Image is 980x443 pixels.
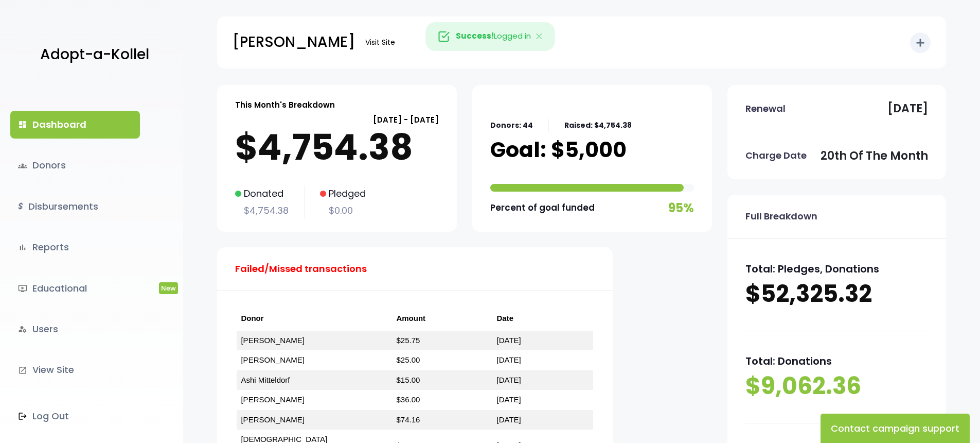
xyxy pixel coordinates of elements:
[396,415,420,424] a: $74.16
[10,356,140,384] a: launchView Site
[10,233,140,261] a: bar_chartReports
[10,402,140,430] a: Log Out
[821,146,928,166] p: 20th of the month
[396,355,420,364] a: $25.00
[745,100,786,117] p: Renewal
[745,370,928,402] p: $9,062.36
[241,415,304,424] a: [PERSON_NAME]
[745,278,928,310] p: $52,325.32
[910,32,931,53] button: add
[235,261,367,277] p: Failed/Missed transactions
[745,147,807,164] p: Charge Date
[241,395,304,404] a: [PERSON_NAME]
[745,352,928,370] p: Total: Donations
[490,119,533,132] p: Donors: 44
[241,355,304,364] a: [PERSON_NAME]
[497,415,521,424] a: [DATE]
[396,376,420,384] a: $15.00
[745,208,817,225] p: Full Breakdown
[10,193,140,220] a: $Disbursements
[159,282,178,294] span: New
[320,185,366,202] p: Pledged
[18,243,27,252] i: bar_chart
[40,42,149,67] p: Adopt-a-Kollel
[564,119,632,132] p: Raised: $4,754.38
[490,137,627,163] p: Goal: $5,000
[320,202,366,219] p: $0.00
[235,202,289,219] p: $4,754.38
[490,200,595,216] p: Percent of goal funded
[235,98,335,112] p: This Month's Breakdown
[18,284,27,293] i: ondemand_video
[456,30,494,41] strong: Success!
[10,111,140,139] a: dashboardDashboard
[497,395,521,404] a: [DATE]
[821,414,970,443] button: Contact campaign support
[18,325,27,334] i: manage_accounts
[497,376,521,384] a: [DATE]
[241,336,304,345] a: [PERSON_NAME]
[396,336,420,345] a: $25.75
[525,23,555,50] button: Close
[497,336,521,345] a: [DATE]
[360,32,400,53] a: Visit Site
[18,199,23,214] i: $
[425,22,555,51] div: Logged in
[235,113,439,127] p: [DATE] - [DATE]
[10,315,140,343] a: manage_accountsUsers
[235,127,439,168] p: $4,754.38
[18,161,27,171] span: groups
[241,376,290,384] a: Ashi Mitteldorf
[35,30,149,80] a: Adopt-a-Kollel
[18,366,27,375] i: launch
[237,306,392,331] th: Donor
[10,275,140,302] a: ondemand_videoEducationalNew
[887,98,928,119] p: [DATE]
[914,37,926,49] i: add
[493,306,593,331] th: Date
[497,355,521,364] a: [DATE]
[668,197,694,219] p: 95%
[10,151,140,179] a: groupsDonors
[233,29,355,55] p: [PERSON_NAME]
[235,185,289,202] p: Donated
[745,260,928,278] p: Total: Pledges, Donations
[396,395,420,404] a: $36.00
[392,306,492,331] th: Amount
[18,120,27,129] i: dashboard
